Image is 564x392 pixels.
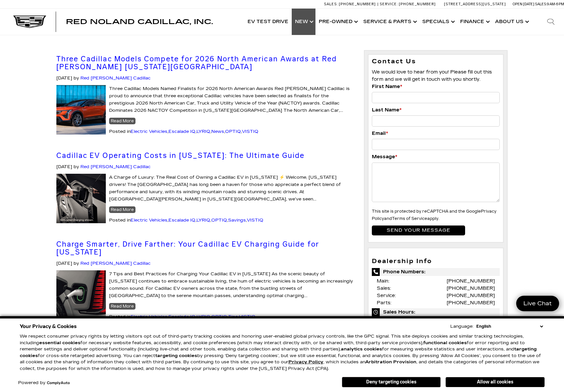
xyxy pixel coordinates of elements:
span: Phone Numbers: [372,268,500,276]
a: Cadillac EV Operating Costs in [US_STATE]: The Ultimate Guide [56,151,305,160]
strong: essential cookies [39,340,80,346]
div: Posted in , , , , , [56,128,354,135]
span: 9 AM-6 PM [547,2,564,6]
span: Sales: [324,2,338,6]
span: by [74,75,79,81]
label: Last Name [372,106,401,114]
span: Service: [380,2,398,6]
a: OPTIQ [211,314,227,319]
span: [PHONE_NUMBER] [399,2,436,6]
a: LYRIQ [196,218,210,223]
input: Send your message [372,226,465,235]
a: Escalade IQ [168,218,195,223]
label: Email [372,130,388,137]
span: Open [DATE] [513,2,534,6]
span: Your Privacy & Cookies [20,322,77,331]
img: 2026 NACTOY Nominee Cadillac OPTIQ [56,85,106,135]
h3: Dealership Info [372,258,500,265]
a: New [292,9,315,35]
a: EV Test Drive [244,9,292,35]
a: [PHONE_NUMBER] [447,278,495,284]
span: Live Chat [520,300,555,307]
a: Red [PERSON_NAME] Cadillac [80,164,151,169]
a: [PHONE_NUMBER] [447,286,495,291]
h3: Contact Us [372,58,500,65]
span: Parts: [377,300,391,306]
textarea: Message* [372,163,500,202]
div: Language: [450,324,473,329]
span: Sales Hours: [372,308,500,316]
a: Read More [109,303,135,310]
span: Main: [377,278,389,284]
span: [DATE] [56,75,72,81]
a: Terms of Service [392,216,427,221]
a: Escalade IQ [168,129,195,134]
label: Message [372,153,397,161]
span: by [74,261,79,266]
a: Sales: [PHONE_NUMBER] [324,2,377,6]
span: We would love to hear from you! Please fill out this form and we will get in touch with you shortly. [372,69,492,82]
label: First Name [372,83,402,90]
a: VISTIQ [247,218,263,223]
a: Three Cadillac Models Compete for 2026 North American Awards at Red [PERSON_NAME] [US_STATE][GEOG... [56,54,337,71]
a: VISTIQ [239,314,255,319]
button: Allow all cookies [446,377,545,387]
div: Powered by [18,381,70,385]
span: by [74,164,79,169]
strong: Arbitration Provision [365,359,416,365]
a: Read More [109,118,135,124]
select: Language Select [475,323,545,330]
strong: analytics cookies [341,347,382,352]
a: Red Noland Cadillac, Inc. [66,18,213,25]
a: Savings [228,218,246,223]
a: Electric Vehicles [131,218,167,223]
strong: targeting cookies [155,353,197,358]
a: Pre-Owned [315,9,360,35]
a: VISTIQ [242,129,258,134]
input: First Name* [372,92,500,103]
div: Posted in , , , , , [56,313,354,320]
a: News [211,129,224,134]
button: Deny targeting cookies [342,377,441,387]
a: Service & Parts [360,9,419,35]
a: Specials [419,9,457,35]
a: LYRIQ [196,129,210,134]
span: [PHONE_NUMBER] [339,2,376,6]
span: Red Noland Cadillac, Inc. [66,18,213,26]
small: This site is protected by reCAPTCHA and the Google and apply. [372,209,496,221]
a: Red [PERSON_NAME] Cadillac [80,75,151,81]
a: About Us [492,9,531,35]
a: Electric Vehicles [131,314,167,319]
a: Finance [457,9,492,35]
a: Escalade IQ [168,314,195,319]
a: Electric Vehicles [131,129,167,134]
u: Privacy Policy [288,359,323,365]
a: Red [PERSON_NAME] Cadillac [80,261,151,266]
a: [STREET_ADDRESS][US_STATE] [444,2,506,6]
a: Charge Smarter, Drive Farther: Your Cadillac EV Charging Guide for [US_STATE] [56,240,319,256]
p: We respect consumer privacy rights by letting visitors opt out of third-party tracking cookies an... [20,333,545,372]
strong: targeting cookies [20,347,537,358]
strong: functional cookies [423,340,467,346]
span: Service: [377,293,396,298]
img: Cadillac Dark Logo with Cadillac White Text [13,15,46,28]
div: Posted in , , , , , [56,217,354,224]
input: Email* [372,139,500,150]
p: Three Cadillac Models Named Finalists for 2026 North American Awards Red [PERSON_NAME] Cadillac i... [56,85,354,114]
a: Tips [228,314,238,319]
a: ComplyAuto [47,381,70,385]
a: Read More [109,206,135,213]
span: [DATE] [56,261,72,266]
a: Service: [PHONE_NUMBER] [377,2,437,6]
span: Sales: [377,286,391,291]
span: [DATE] [56,164,72,169]
img: cadillac ev charging port [56,174,106,223]
a: LYRIQ [196,314,210,319]
p: A Charge of Luxury: The Real Cost of Owning a Cadillac EV in [US_STATE] ⚡ Welcome, [US_STATE] dri... [56,174,354,203]
a: OPTIQ [211,218,227,223]
p: 7 Tips and Best Practices for Charging Your Cadillac EV in [US_STATE] As the scenic beauty of [US... [56,270,354,299]
a: Live Chat [516,296,559,311]
a: OPTIQ [225,129,241,134]
a: [PHONE_NUMBER] [447,300,495,306]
